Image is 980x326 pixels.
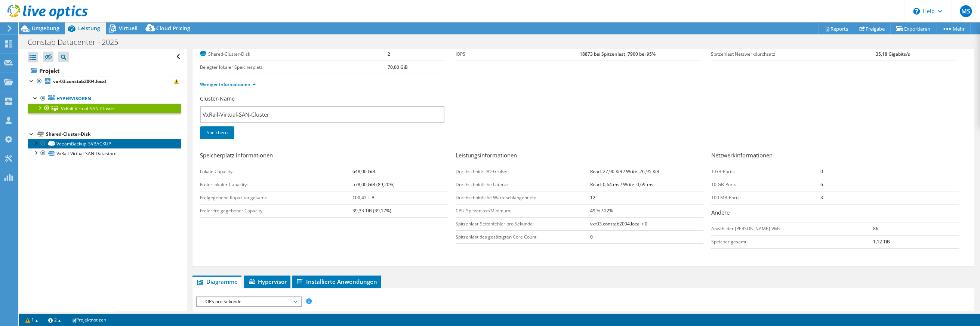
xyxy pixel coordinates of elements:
svg: \n [913,8,920,15]
h3: Speicherplatz Informationen [200,151,448,161]
h3: Leistungsinformationen [456,151,704,161]
a: Speichern [200,126,234,139]
b: vxr03.constab2004.local [53,78,106,84]
b: 578,00 GiB (89,20%) [352,181,395,188]
td: Durchschnitts I/O-Größe: [456,165,591,178]
a: vxr03.constab2004.local [28,77,181,86]
td: 1 GB-Ports: [711,165,820,178]
a: Hypervisoren [28,94,181,104]
b: 86 [873,225,878,232]
span: VxRail-Virtual-SAN-Cluster [61,105,115,112]
span: Virtuell [119,25,138,32]
a: Exportieren [890,23,936,34]
span: MS [960,5,972,17]
td: 100 MB-Ports: [711,191,820,204]
a: Reports [818,23,854,34]
td: CPU-Spitzenlast/Minimum: [456,204,591,217]
a: Mehr [936,23,971,34]
label: Cluster-Name [200,95,235,102]
span: Leistung [78,25,100,32]
td: Durchschnittliche Latenz: [456,178,591,191]
b: 70,00 GiB [388,64,408,70]
td: Durchschnittliche Warteschlangentiefe: [456,191,591,204]
b: 0 [820,168,823,175]
td: Lokale Capacity: [200,165,352,178]
td: Anzahl der [PERSON_NAME]-VMs: [711,222,873,235]
span: Diagramme [196,278,238,285]
a: 1 [20,315,43,325]
label: Spitzenlast Netzwerkdurchsatz [711,50,876,58]
td: Freier freigegebener Capacity: [200,204,352,217]
b: 3 [820,194,823,201]
b: 2 [388,51,390,57]
a: Freigabe [854,23,891,34]
label: Shared-Cluster-Disk [200,50,387,58]
b: 18873 bei Spitzenlast, 7900 bei 95% [580,51,656,57]
label: Belegter lokaler Speicherplatz [200,64,387,71]
b: vxr03.constab2004.local / 0 [590,221,647,227]
span: IOPS pro Sekunde [201,297,297,306]
b: 100,42 TiB [352,194,375,201]
b: 648,00 GiB [352,168,375,175]
span: Hypervisor [248,278,287,285]
td: 10 GB-Ports: [711,178,820,191]
a: VxRail-Virtual-SAN-Datastore [28,148,181,158]
td: Speicher gesamt: [711,235,873,248]
b: 49 % / 22% [590,207,613,214]
span: Umgebung [32,25,59,32]
a: Weniger Informationen [200,81,256,87]
span: Installierte Anwendungen [296,278,377,285]
div: Shared-Cluster-Disk [46,130,181,139]
a: Projektnotizen [66,315,111,325]
td: Spitzenlast-Seitenfehler pro Sekunde: [456,217,591,230]
b: Read: 0,64 ms / Write: 0,69 ms [590,181,653,188]
b: 35,18 Gigabits/s [876,51,910,57]
b: 0 [590,234,593,240]
b: 1,12 TiB [873,239,890,245]
a: Projekt [28,65,181,77]
a: VxRail-Virtual-SAN-Cluster [28,104,181,113]
a: VeeamBackup_SVBACKUP [28,139,181,148]
td: Freier lokaler Capacity: [200,178,352,191]
label: IOPS [456,50,580,58]
td: Freigegebene Kapazität gesamt: [200,191,352,204]
a: 2 [43,315,66,325]
h3: Andere [711,208,959,218]
h1: Constab Datacenter - 2025 [24,38,130,46]
b: Read: 27,90 KiB / Write: 26,95 KiB [590,168,659,175]
span: Cloud Pricing [156,25,190,32]
b: 39,33 TiB (39,17%) [352,207,391,214]
h3: Netzwerkinformationen [711,151,959,161]
td: Spitzenlast des gesättigten Core Count: [456,230,591,243]
b: 12 [590,194,595,201]
b: 6 [820,181,823,188]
